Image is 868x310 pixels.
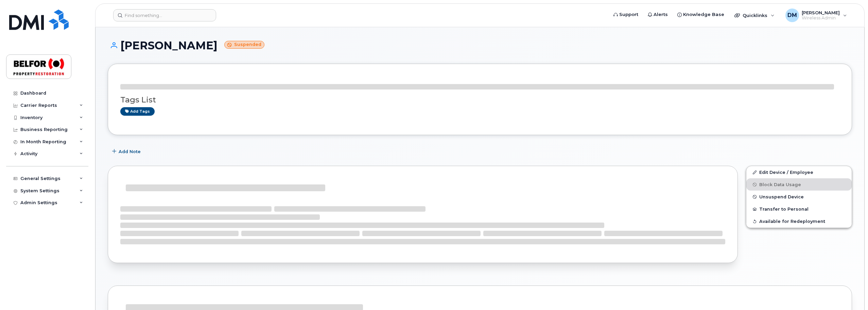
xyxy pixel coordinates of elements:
button: Available for Redeployment [746,215,852,227]
span: Unsuspend Device [759,194,804,199]
a: Add tags [120,107,155,116]
h1: [PERSON_NAME] [108,39,852,51]
h3: Tags List [120,96,839,104]
a: Edit Device / Employee [746,166,852,178]
span: Available for Redeployment [759,219,825,224]
button: Transfer to Personal [746,203,852,215]
button: Add Note [108,145,146,158]
small: Suspended [224,41,264,49]
button: Unsuspend Device [746,191,852,203]
button: Block Data Usage [746,178,852,191]
span: Add Note [119,148,141,155]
